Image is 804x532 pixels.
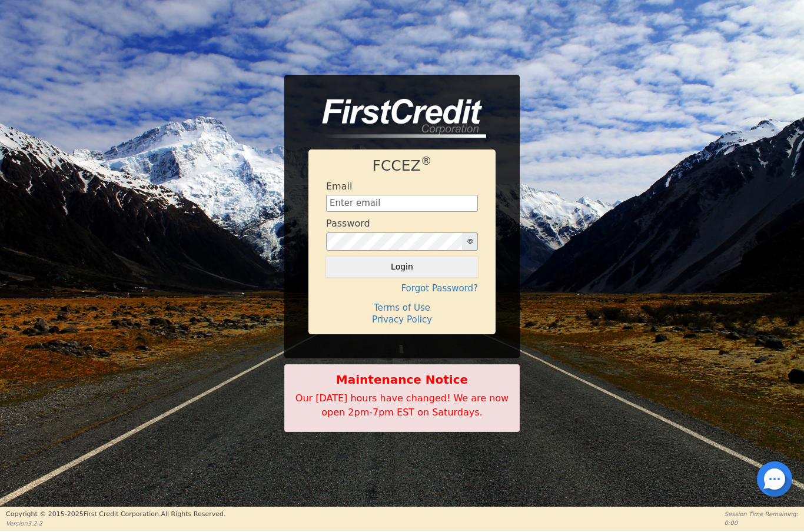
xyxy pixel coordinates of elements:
[326,218,370,229] h4: Password
[421,155,432,167] sup: ®
[326,302,478,313] h4: Terms of Use
[6,519,225,528] p: Version 3.2.2
[161,510,225,518] span: All Rights Reserved.
[725,518,798,527] p: 0:00
[308,99,486,138] img: logo-CMu_cnol.png
[326,195,478,212] input: Enter email
[326,181,352,192] h4: Email
[291,371,513,388] b: Maintenance Notice
[6,510,225,520] p: Copyright © 2015- 2025 First Credit Corporation.
[326,314,478,325] h4: Privacy Policy
[295,393,509,418] span: Our [DATE] hours have changed! We are now open 2pm-7pm EST on Saturdays.
[326,232,463,251] input: password
[326,157,478,175] h1: FCCEZ
[725,510,798,518] p: Session Time Remaining:
[326,283,478,294] h4: Forgot Password?
[326,257,478,277] button: Login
